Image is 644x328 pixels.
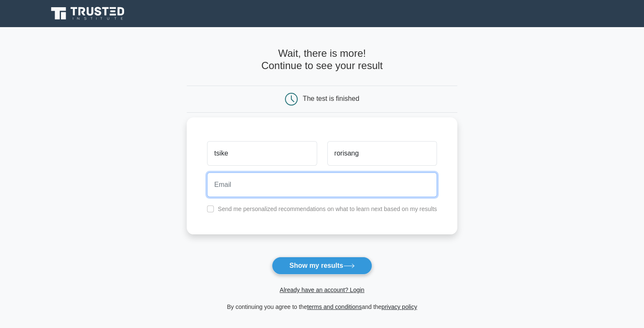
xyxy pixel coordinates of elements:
h4: Wait, there is more! Continue to see your result [187,47,457,72]
input: Last name [327,141,437,166]
div: By continuing you agree to the and the [182,302,462,312]
a: privacy policy [381,303,417,310]
button: Show my results [272,257,372,275]
input: First name [207,141,317,166]
input: Email [207,172,437,197]
a: Already have an account? Login [279,286,364,293]
a: terms and conditions [307,303,362,310]
div: The test is finished [303,95,359,102]
label: Send me personalized recommendations on what to learn next based on my results [218,206,437,212]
